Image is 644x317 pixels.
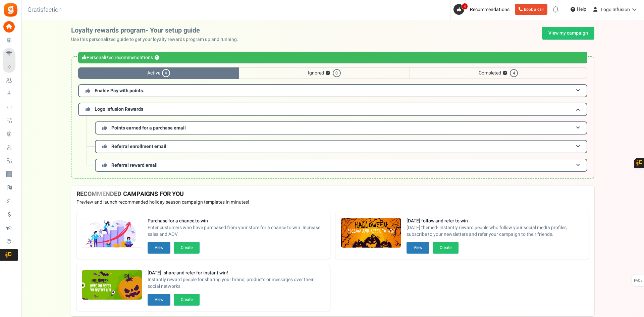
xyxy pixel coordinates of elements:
[148,276,325,290] span: Instantly reward people for sharing your brand, products or messages over their social networks
[148,242,170,254] button: View
[76,199,589,206] p: Preview and launch recommended holiday season campaign templates in minutes!
[111,143,166,150] span: Referral enrollment email
[148,270,325,276] strong: [DATE]: share and refer for instant win!
[111,162,158,169] span: Referral reward email
[20,3,69,17] h3: Gratisfaction
[453,4,512,15] a: 4 Recommendations
[341,218,401,248] img: Recommended Campaigns
[407,224,584,238] span: [DATE] themed- Instantly reward people who follow your social media profiles, subscribe to your n...
[433,242,459,254] button: Create
[568,4,589,15] a: Help
[407,242,429,254] button: View
[470,6,509,13] span: Recommendations
[174,242,200,254] button: Create
[71,36,244,43] p: Use this personalized guide to get your loyalty rewards program up and running.
[155,56,159,60] button: ?
[601,6,630,13] span: Logo Infusion
[542,27,594,40] a: View my campaign
[162,69,170,77] span: 4
[148,294,170,306] button: View
[95,87,144,94] span: Enable Pay with points.
[82,218,142,248] img: Recommended Campaigns
[111,124,186,131] span: Points earned for a purchase email
[515,4,547,15] a: Book a call
[71,27,244,34] h2: Loyalty rewards program- Your setup guide
[326,71,330,75] button: ?
[503,71,507,75] button: ?
[462,3,468,10] span: 4
[78,52,587,63] div: Personalized recommendations
[510,69,518,77] span: 4
[239,67,410,79] span: Ignored
[407,218,584,224] strong: [DATE] follow and refer to win
[174,294,200,306] button: Create
[410,67,587,79] span: Completed
[148,218,325,224] strong: Purchase for a chance to win
[333,69,341,77] span: 0
[82,270,142,300] img: Recommended Campaigns
[148,224,325,238] span: Enter customers who have purchased from your store for a chance to win. Increase sales and AOV.
[78,67,239,79] span: Active
[95,106,143,113] span: Logo Infusion Rewards
[634,274,643,287] span: FAQs
[3,2,18,17] img: Gratisfaction
[76,191,589,198] h4: RECOMMENDED CAMPAIGNS FOR YOU
[575,6,586,13] span: Help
